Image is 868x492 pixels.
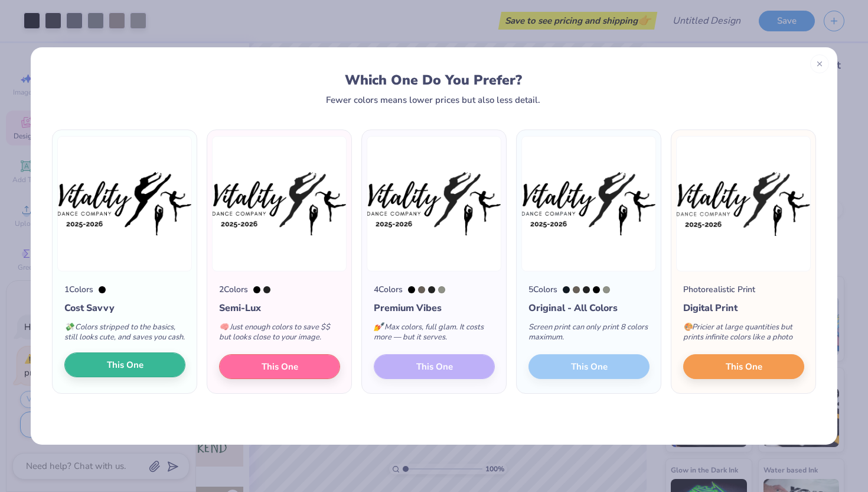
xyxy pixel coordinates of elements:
div: Digital Print [683,301,804,315]
div: Max colors, full glam. It costs more — but it serves. [374,315,495,354]
div: Black 6 C [563,286,570,293]
span: 🧠 [219,322,229,332]
div: 415 C [603,286,610,293]
div: Pricier at large quantities but prints infinite colors like a photo [683,315,804,354]
div: Neutral Black C [583,286,590,293]
img: 4 color option [367,136,501,271]
div: 415 C [438,286,445,293]
button: This One [64,352,185,377]
div: 405 C [573,286,580,293]
button: This One [219,354,340,379]
div: Black [408,286,415,293]
div: Just enough colors to save $$ but looks close to your image. [219,315,340,354]
img: 1 color option [57,136,192,271]
div: Screen print can only print 8 colors maximum. [528,315,650,354]
div: Photorealistic Print [683,283,755,296]
div: Cost Savvy [64,301,185,315]
div: 5 Colors [528,283,557,296]
span: 💸 [64,322,74,332]
div: 1 Colors [64,283,93,296]
img: Photorealistic preview [676,136,811,271]
div: Premium Vibes [374,301,495,315]
div: Black [99,286,106,293]
span: 🎨 [683,322,693,332]
div: Original - All Colors [528,301,650,315]
div: 2 Colors [219,283,248,296]
div: Neutral Black C [428,286,435,293]
div: Black [253,286,260,293]
div: 4 Colors [374,283,403,296]
span: 💅 [374,322,383,332]
div: Semi-Lux [219,301,340,315]
div: Which One Do You Prefer? [63,72,804,88]
span: This One [726,360,762,374]
img: 5 color option [521,136,656,271]
div: 405 C [418,286,425,293]
img: 2 color option [212,136,347,271]
span: This One [262,360,298,374]
button: This One [683,354,804,379]
div: Neutral Black C [263,286,270,293]
div: Fewer colors means lower prices but also less detail. [326,95,540,105]
div: Black [593,286,600,293]
div: Colors stripped to the basics, still looks cute, and saves you cash. [64,315,185,354]
span: This One [107,358,143,372]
